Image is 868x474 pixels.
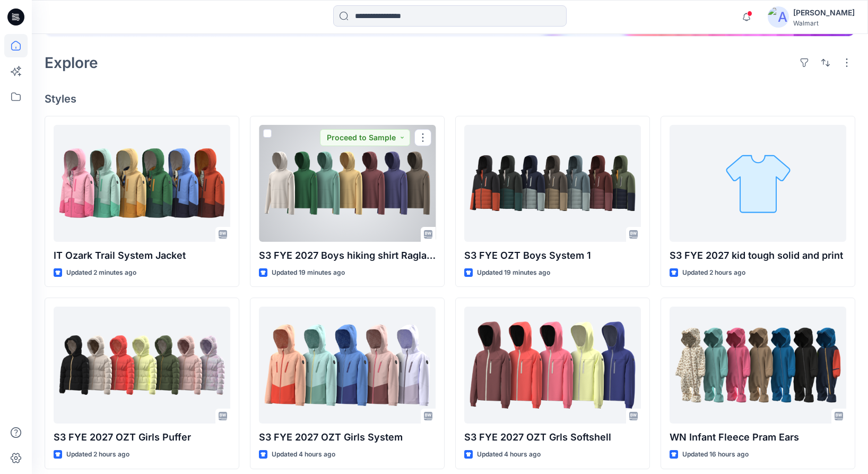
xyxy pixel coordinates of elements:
[670,430,846,445] p: WN Infant Fleece Pram Ears
[259,248,436,263] p: S3 FYE 2027 Boys hiking shirt Raglan Slv
[45,92,855,105] h4: Styles
[272,449,335,460] p: Updated 4 hours ago
[793,6,855,19] div: [PERSON_NAME]
[54,307,230,424] a: S3 FYE 2027 OZT Girls Puffer
[768,6,789,28] img: avatar
[464,307,641,424] a: S3 FYE 2027 OZT Grls Softshell
[54,248,230,263] p: IT Ozark Trail System Jacket
[259,430,436,445] p: S3 FYE 2027 OZT Girls System
[54,125,230,242] a: IT Ozark Trail System Jacket
[793,19,855,27] div: Walmart
[259,307,436,424] a: S3 FYE 2027 OZT Girls System
[272,267,345,278] p: Updated 19 minutes ago
[464,430,641,445] p: S3 FYE 2027 OZT Grls Softshell
[670,248,846,263] p: S3 FYE 2027 kid tough solid and print
[682,267,745,278] p: Updated 2 hours ago
[66,267,136,278] p: Updated 2 minutes ago
[259,125,436,242] a: S3 FYE 2027 Boys hiking shirt Raglan Slv
[464,248,641,263] p: S3 FYE OZT Boys System 1
[45,54,98,71] h2: Explore
[477,449,541,460] p: Updated 4 hours ago
[54,430,230,445] p: S3 FYE 2027 OZT Girls Puffer
[66,449,129,460] p: Updated 2 hours ago
[670,307,846,424] a: WN Infant Fleece Pram Ears
[477,267,550,278] p: Updated 19 minutes ago
[670,125,846,242] a: S3 FYE 2027 kid tough solid and print
[682,449,749,460] p: Updated 16 hours ago
[464,125,641,242] a: S3 FYE OZT Boys System 1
